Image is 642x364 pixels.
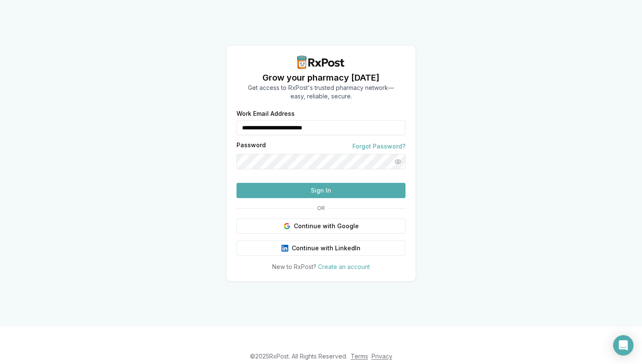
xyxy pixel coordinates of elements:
[284,223,290,230] img: Google
[248,84,394,101] p: Get access to RxPost's trusted pharmacy network— easy, reliable, secure.
[318,263,370,270] a: Create an account
[314,205,328,212] span: OR
[237,142,266,151] label: Password
[390,154,405,169] button: Show password
[282,245,288,252] img: LinkedIn
[237,218,405,234] button: Continue with Google
[237,241,405,256] button: Continue with LinkedIn
[272,263,316,270] span: New to RxPost?
[248,72,394,84] h1: Grow your pharmacy [DATE]
[372,353,392,360] a: Privacy
[351,353,368,360] a: Terms
[294,56,348,69] img: RxPost Logo
[237,111,405,117] label: Work Email Address
[352,142,405,151] a: Forgot Password?
[237,183,405,198] button: Sign In
[613,335,634,356] div: Open Intercom Messenger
